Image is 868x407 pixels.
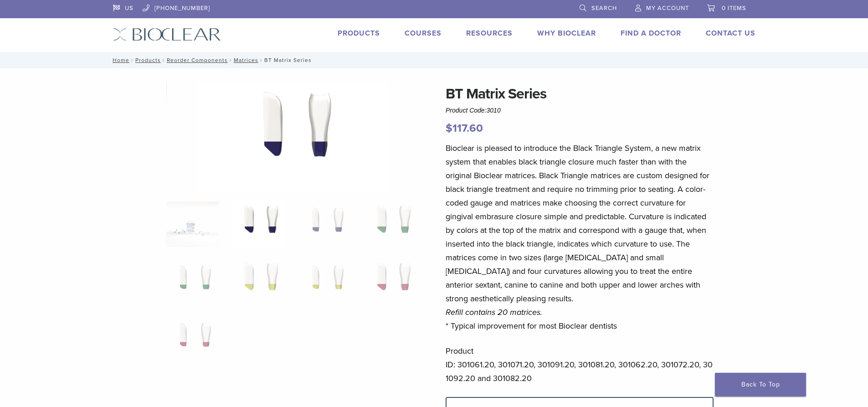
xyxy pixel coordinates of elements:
span: $ [446,122,452,135]
bdi: 117.60 [446,122,483,135]
a: Why Bioclear [537,29,596,38]
p: Bioclear is pleased to introduce the Black Triangle System, a new matrix system that enables blac... [446,141,714,333]
img: BT Matrix Series - Image 2 [232,201,285,247]
a: Courses [405,29,442,38]
img: Anterior-Black-Triangle-Series-Matrices-324x324.jpg [166,201,219,247]
a: Find A Doctor [621,29,681,38]
span: 3010 [487,107,501,114]
span: My Account [646,5,689,12]
img: BT Matrix Series - Image 5 [166,259,219,304]
img: BT Matrix Series - Image 8 [365,259,417,304]
span: / [258,58,264,62]
img: BT Matrix Series - Image 3 [299,201,351,247]
em: Refill contains 20 matrices. [446,307,542,317]
a: Contact Us [706,29,755,38]
a: Home [110,57,129,63]
span: / [161,58,167,62]
a: Products [135,57,161,63]
h1: BT Matrix Series [446,83,714,105]
a: Resources [466,29,513,38]
p: Product ID: 301061.20, 301071.20, 301091.20, 301081.20, 301062.20, 301072.20, 301092.20 and 30108... [446,344,714,385]
img: BT Matrix Series - Image 6 [232,259,285,304]
span: / [228,58,234,62]
img: BT Matrix Series - Image 9 [166,316,219,362]
span: 0 items [722,5,746,12]
a: Products [338,29,380,38]
img: Bioclear [113,28,221,41]
span: Search [591,5,617,12]
a: Back To Top [715,373,806,397]
a: Matrices [234,57,258,63]
img: BT Matrix Series - Image 7 [299,259,351,304]
a: Reorder Components [167,57,228,63]
span: / [129,58,135,62]
span: Product Code: [446,107,501,114]
img: BT Matrix Series - Image 4 [365,201,417,247]
nav: BT Matrix Series [106,52,762,68]
img: BT Matrix Series - Image 2 [198,83,387,190]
